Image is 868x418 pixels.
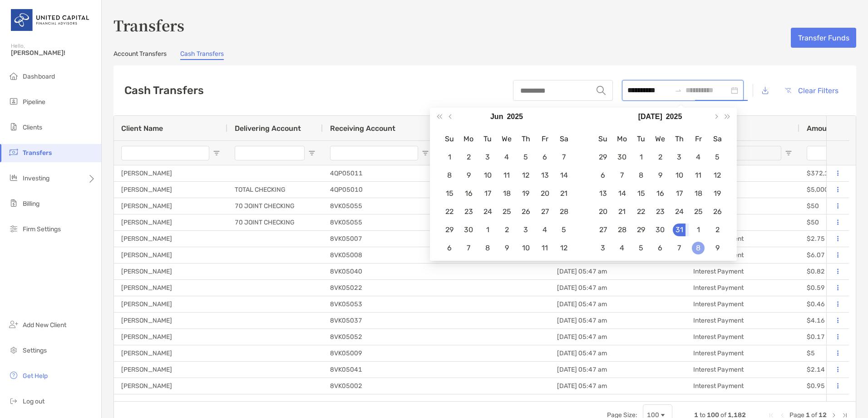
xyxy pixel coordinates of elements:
[673,187,686,200] div: 17
[114,313,227,328] div: [PERSON_NAME]
[11,4,90,36] img: United Capital Logo
[651,203,670,221] td: 2025-07-23
[689,239,708,257] td: 2025-08-08
[554,166,573,184] td: 2025-06-14
[507,108,523,126] button: Choose a year
[481,169,494,182] div: 10
[554,184,573,203] td: 2025-06-21
[121,124,163,133] span: Client Name
[497,184,516,203] td: 2025-06-18
[519,151,532,164] div: 5
[23,200,39,208] span: Billing
[114,182,227,198] div: [PERSON_NAME]
[440,166,459,184] td: 2025-06-08
[612,166,631,184] td: 2025-07-07
[481,224,494,236] div: 1
[711,151,724,164] div: 5
[550,313,686,328] div: [DATE] 05:47 am
[519,187,532,200] div: 19
[708,203,727,221] td: 2025-07-26
[635,169,647,182] div: 8
[654,151,666,164] div: 2
[8,147,19,158] img: transfers icon
[651,130,670,148] th: We
[481,151,494,164] div: 3
[443,242,456,254] div: 6
[323,296,436,312] div: 8VK05053
[443,169,456,182] div: 8
[670,130,689,148] th: Th
[519,169,532,182] div: 12
[686,345,799,361] div: Interest Payment
[673,205,686,218] div: 24
[535,239,554,257] td: 2025-07-11
[434,108,445,126] button: Last year (Control + left)
[593,221,612,239] td: 2025-07-27
[689,166,708,184] td: 2025-07-11
[557,187,570,200] div: 21
[635,151,647,164] div: 1
[654,205,666,218] div: 23
[490,108,503,126] button: Choose a month
[481,187,494,200] div: 17
[651,239,670,257] td: 2025-08-06
[538,151,551,164] div: 6
[593,166,612,184] td: 2025-07-06
[631,239,651,257] td: 2025-08-05
[500,224,513,236] div: 2
[497,239,516,257] td: 2025-07-09
[597,86,606,95] img: input icon
[114,362,227,378] div: [PERSON_NAME]
[516,148,535,166] td: 2025-06-05
[721,108,733,126] button: Next year (Control + right)
[692,187,705,200] div: 18
[631,130,651,148] th: Tu
[23,225,61,233] span: Firm Settings
[113,15,856,35] h3: Transfers
[616,224,628,236] div: 28
[550,345,686,361] div: [DATE] 05:47 am
[638,108,662,126] button: Choose a month
[535,184,554,203] td: 2025-06-20
[651,166,670,184] td: 2025-07-09
[673,151,686,164] div: 3
[23,398,44,405] span: Log out
[686,329,799,345] div: Interest Payment
[554,239,573,257] td: 2025-07-12
[689,221,708,239] td: 2025-08-01
[8,319,19,330] img: add_new_client icon
[673,169,686,182] div: 10
[462,224,475,236] div: 30
[631,184,651,203] td: 2025-07-15
[635,187,647,200] div: 15
[500,169,513,182] div: 11
[445,108,457,126] button: Previous month (PageUp)
[114,165,227,181] div: [PERSON_NAME]
[673,224,686,236] div: 31
[114,280,227,296] div: [PERSON_NAME]
[612,130,631,148] th: Mo
[497,148,516,166] td: 2025-06-04
[114,296,227,312] div: [PERSON_NAME]
[443,205,456,218] div: 22
[114,345,227,361] div: [PERSON_NAME]
[708,166,727,184] td: 2025-07-12
[711,169,724,182] div: 12
[213,149,220,157] button: Open Filter Menu
[8,121,19,132] img: clients icon
[631,203,651,221] td: 2025-07-22
[23,149,52,157] span: Transfers
[686,198,799,214] div: ACH
[616,151,628,164] div: 30
[557,205,570,218] div: 28
[554,148,573,166] td: 2025-06-07
[478,221,497,239] td: 2025-07-01
[686,362,799,378] div: Interest Payment
[497,203,516,221] td: 2025-06-25
[538,169,551,182] div: 13
[440,184,459,203] td: 2025-06-15
[597,242,609,254] div: 3
[481,242,494,254] div: 8
[323,329,436,345] div: 8VK05052
[459,221,478,239] td: 2025-06-30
